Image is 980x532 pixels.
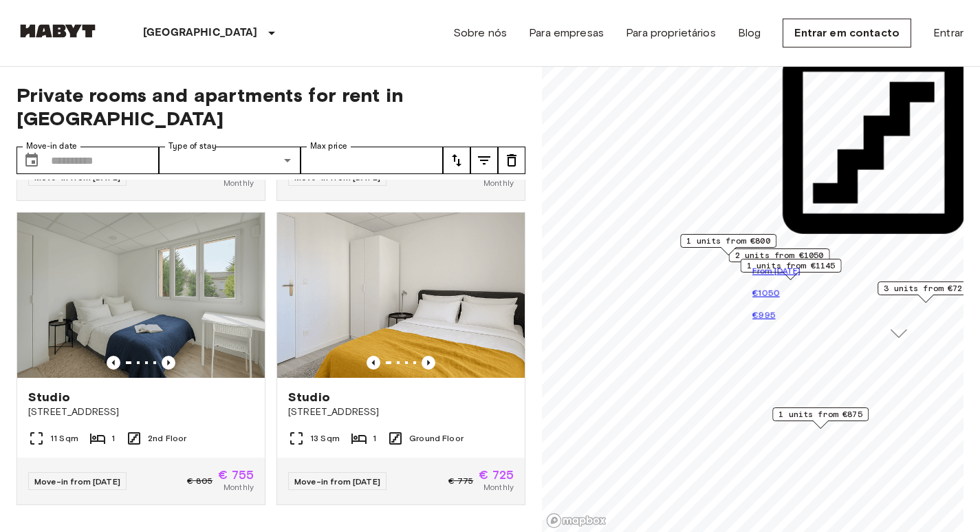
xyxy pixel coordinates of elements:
[310,432,340,445] span: 13 Sqm
[409,432,464,445] span: Ground Floor
[546,513,607,529] a: Mapbox logo
[729,248,830,270] div: Map marker
[294,476,380,487] span: Move-in from [DATE]
[50,432,78,445] span: 11 Sqm
[529,25,604,41] a: Para empresas
[17,24,99,38] img: Habyt
[498,147,525,174] button: tune
[752,266,801,276] span: From [DATE]
[277,213,525,378] img: Marketing picture of unit FR-18-010-002-001
[483,481,514,493] span: Monthly
[28,405,254,419] span: [STREET_ADDRESS]
[772,407,869,429] div: Map marker
[17,83,525,130] span: Private rooms and apartments for rent in [GEOGRAPHIC_DATA]
[162,356,175,370] button: Previous image
[735,249,824,262] span: 2 units from €1050
[778,408,862,421] span: 1 units from €875
[288,389,330,405] span: Studio
[443,147,470,174] button: tune
[224,481,254,493] span: Monthly
[680,234,776,255] div: Map marker
[470,147,498,174] button: tune
[367,356,380,370] button: Previous image
[783,19,911,47] a: Entrar em contacto
[288,405,514,419] span: [STREET_ADDRESS]
[453,25,507,41] a: Sobre nós
[34,476,120,487] span: Move-in from [DATE]
[107,356,120,370] button: Previous image
[276,212,525,505] a: Marketing picture of unit FR-18-010-002-001Previous imagePrevious imageStudio[STREET_ADDRESS]13 S...
[17,212,265,505] a: Marketing picture of unit FR-18-010-013-001Previous imagePrevious imageStudio[STREET_ADDRESS]11 S...
[224,177,254,189] span: Monthly
[28,389,70,405] span: Studio
[26,140,77,152] label: Move-in date
[148,432,186,445] span: 2nd Floor
[187,475,213,487] span: € 805
[479,469,514,481] span: € 725
[111,432,115,445] span: 1
[17,213,265,378] img: Marketing picture of unit FR-18-010-013-001
[738,25,761,41] a: Blog
[933,25,963,41] a: Entrar
[448,475,473,487] span: € 775
[168,140,217,152] label: Type of stay
[747,259,836,272] span: 1 units from €1145
[626,25,716,41] a: Para proprietários
[310,140,347,152] label: Max price
[741,259,842,280] div: Map marker
[218,469,254,481] span: € 755
[18,147,45,174] button: Choose date
[143,25,258,41] p: [GEOGRAPHIC_DATA]
[422,356,435,370] button: Previous image
[686,235,770,247] span: 1 units from €800
[483,177,514,189] span: Monthly
[373,432,376,445] span: 1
